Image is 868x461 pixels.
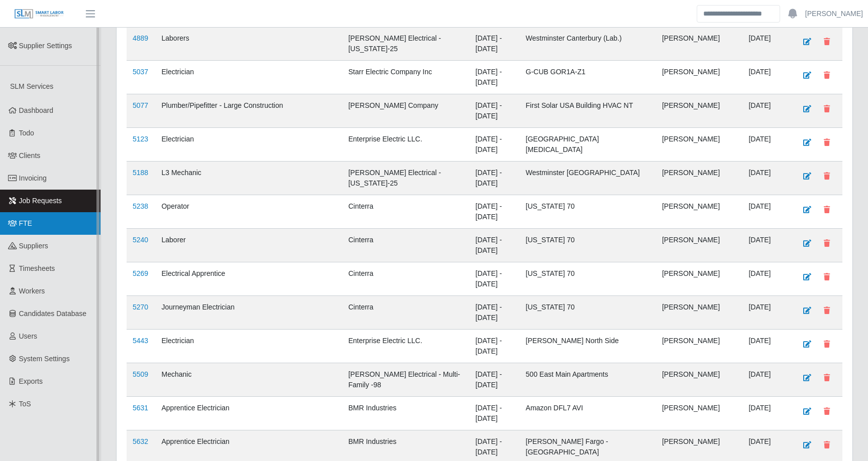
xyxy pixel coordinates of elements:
[520,27,656,61] td: Westminster Canterbury (Lab.)
[342,61,469,94] td: Starr Electric Company Inc
[742,330,791,363] td: [DATE]
[10,82,53,90] span: SLM Services
[470,195,520,229] td: [DATE] - [DATE]
[656,397,742,430] td: [PERSON_NAME]
[470,397,520,430] td: [DATE] - [DATE]
[133,34,148,42] a: 4889
[19,310,87,318] span: Candidates Database
[133,68,148,76] a: 5037
[656,27,742,61] td: [PERSON_NAME]
[133,303,148,311] a: 5270
[520,128,656,162] td: [GEOGRAPHIC_DATA][MEDICAL_DATA]
[155,195,342,229] td: Operator
[342,262,469,296] td: Cinterra
[656,296,742,330] td: [PERSON_NAME]
[520,363,656,397] td: 500 East Main Apartments
[155,128,342,162] td: Electrician
[520,162,656,195] td: Westminster [GEOGRAPHIC_DATA]
[133,202,148,210] a: 5238
[470,229,520,262] td: [DATE] - [DATE]
[520,61,656,94] td: G-CUB GOR1A-Z1
[19,197,62,205] span: Job Requests
[520,195,656,229] td: [US_STATE] 70
[19,151,41,160] span: Clients
[656,330,742,363] td: [PERSON_NAME]
[19,42,72,50] span: Supplier Settings
[470,330,520,363] td: [DATE] - [DATE]
[14,9,64,20] img: SLM Logo
[19,129,34,137] span: Todo
[155,296,342,330] td: Journeyman Electrician
[155,262,342,296] td: Electrical Apprentice
[342,128,469,162] td: Enterprise Electric LLC.
[155,229,342,262] td: Laborer
[155,330,342,363] td: Electrician
[742,128,791,162] td: [DATE]
[19,219,32,227] span: FTE
[19,287,45,295] span: Workers
[133,437,148,445] a: 5632
[19,242,48,250] span: Suppliers
[470,94,520,128] td: [DATE] - [DATE]
[656,162,742,195] td: [PERSON_NAME]
[342,162,469,195] td: [PERSON_NAME] Electrical - [US_STATE]-25
[742,61,791,94] td: [DATE]
[656,229,742,262] td: [PERSON_NAME]
[155,27,342,61] td: Laborers
[19,400,31,408] span: ToS
[742,397,791,430] td: [DATE]
[470,27,520,61] td: [DATE] - [DATE]
[470,128,520,162] td: [DATE] - [DATE]
[342,195,469,229] td: Cinterra
[133,101,148,109] a: 5077
[342,229,469,262] td: Cinterra
[742,363,791,397] td: [DATE]
[133,370,148,378] a: 5509
[133,236,148,244] a: 5240
[155,61,342,94] td: Electrician
[742,27,791,61] td: [DATE]
[520,94,656,128] td: First Solar USA Building HVAC NT
[133,337,148,345] a: 5443
[19,332,38,340] span: Users
[805,9,863,19] a: [PERSON_NAME]
[155,162,342,195] td: L3 Mechanic
[656,262,742,296] td: [PERSON_NAME]
[19,264,55,272] span: Timesheets
[742,94,791,128] td: [DATE]
[742,296,791,330] td: [DATE]
[470,162,520,195] td: [DATE] - [DATE]
[520,229,656,262] td: [US_STATE] 70
[697,5,780,23] input: Search
[19,377,43,385] span: Exports
[520,330,656,363] td: [PERSON_NAME] North Side
[656,94,742,128] td: [PERSON_NAME]
[742,195,791,229] td: [DATE]
[155,397,342,430] td: Apprentice Electrician
[133,169,148,177] a: 5188
[342,27,469,61] td: [PERSON_NAME] Electrical - [US_STATE]-25
[470,61,520,94] td: [DATE] - [DATE]
[342,296,469,330] td: Cinterra
[656,363,742,397] td: [PERSON_NAME]
[520,397,656,430] td: Amazon DFL7 AVI
[342,397,469,430] td: BMR Industries
[342,94,469,128] td: [PERSON_NAME] Company
[520,296,656,330] td: [US_STATE] 70
[520,262,656,296] td: [US_STATE] 70
[470,363,520,397] td: [DATE] - [DATE]
[155,363,342,397] td: Mechanic
[19,355,70,363] span: System Settings
[19,106,54,114] span: Dashboard
[342,363,469,397] td: [PERSON_NAME] Electrical - Multi-Family -98
[656,195,742,229] td: [PERSON_NAME]
[19,174,47,182] span: Invoicing
[656,61,742,94] td: [PERSON_NAME]
[133,269,148,277] a: 5269
[470,262,520,296] td: [DATE] - [DATE]
[133,135,148,143] a: 5123
[742,162,791,195] td: [DATE]
[342,330,469,363] td: Enterprise Electric LLC.
[742,229,791,262] td: [DATE]
[155,94,342,128] td: Plumber/Pipefitter - Large Construction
